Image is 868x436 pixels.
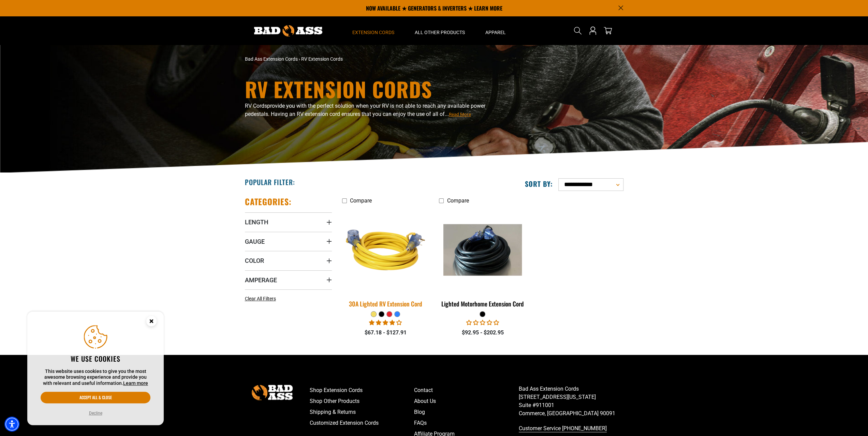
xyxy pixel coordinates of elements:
[310,396,414,407] a: Shop Other Products
[310,418,414,429] a: Customized Extension Cords
[415,29,465,35] span: All Other Products
[245,79,494,99] h1: RV Extension Cords
[466,319,499,326] span: 0.00 stars
[245,56,494,63] nav: breadcrumbs
[4,417,19,432] div: Accessibility Menu
[123,380,148,386] a: This website uses cookies to give you the most awesome browsing experience and provide you with r...
[87,410,104,417] button: Decline
[139,312,164,333] button: Close this option
[245,238,265,245] span: Gauge
[301,56,343,62] span: RV Extension Cords
[245,232,332,251] summary: Gauge
[310,407,414,418] a: Shipping & Returns
[245,295,279,302] a: Clear All Filters
[27,312,164,425] aside: Cookie Consent
[254,25,322,36] img: Bad Ass Extension Cords
[245,270,332,289] summary: Amperage
[439,207,526,311] a: black Lighted Motorhome Extension Cord
[475,16,516,45] summary: Apparel
[572,25,583,36] summary: Search
[414,418,519,429] a: FAQs
[245,102,494,118] p: RV Cords
[485,29,506,35] span: Apparel
[342,207,429,311] a: yellow 30A Lighted RV Extension Cord
[439,329,526,337] div: $92.95 - $202.95
[245,257,264,265] span: Color
[519,385,623,418] p: Bad Ass Extension Cords [STREET_ADDRESS][US_STATE] Suite #911001 Commerce, [GEOGRAPHIC_DATA] 90091
[245,296,276,301] span: Clear All Filters
[404,16,475,45] summary: All Other Products
[439,301,526,307] div: Lighted Motorhome Extension Cord
[310,385,414,396] a: Shop Extension Cords
[440,224,526,276] img: black
[245,56,298,62] a: Bad Ass Extension Cords
[350,197,372,204] span: Compare
[245,212,332,231] summary: Length
[447,197,469,204] span: Compare
[245,218,268,226] span: Length
[245,178,295,186] h2: Popular Filter:
[342,301,429,307] div: 30A Lighted RV Extension Cord
[587,16,598,45] a: Open this option
[602,27,613,35] a: cart
[525,179,553,188] label: Sort by:
[338,206,433,294] img: yellow
[41,369,150,387] p: This website uses cookies to give you the most awesome browsing experience and provide you with r...
[519,423,623,434] a: call 833-674-1699
[414,407,519,418] a: Blog
[342,16,404,45] summary: Extension Cords
[252,385,293,400] img: Bad Ass Extension Cords
[41,354,150,363] h2: We use cookies
[41,392,150,403] button: Accept all & close
[245,251,332,270] summary: Color
[245,103,485,117] span: provide you with the perfect solution when your RV is not able to reach any available power pedes...
[352,29,394,35] span: Extension Cords
[245,276,277,284] span: Amperage
[299,56,300,62] span: ›
[342,329,429,337] div: $67.18 - $127.91
[414,385,519,396] a: Contact
[369,319,402,326] span: 4.11 stars
[449,112,471,117] span: Read More
[245,196,292,207] h2: Categories:
[414,396,519,407] a: About Us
